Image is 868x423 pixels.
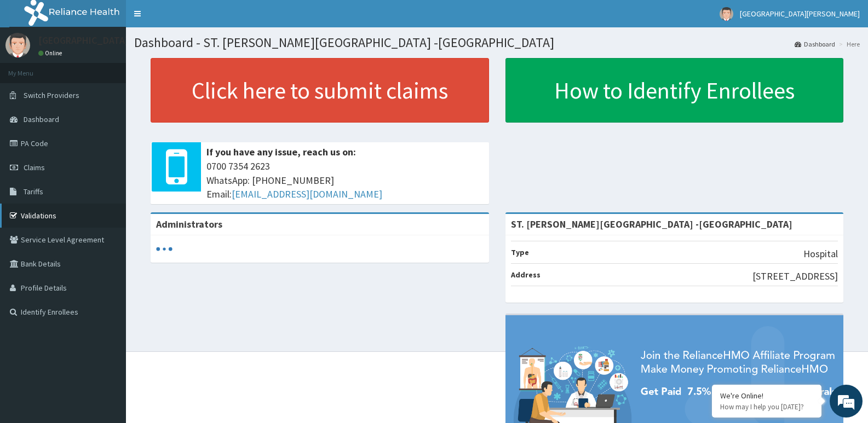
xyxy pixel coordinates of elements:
a: Online [38,49,65,57]
svg: audio-loading [156,241,173,257]
strong: ST. [PERSON_NAME][GEOGRAPHIC_DATA] -[GEOGRAPHIC_DATA] [511,218,792,230]
p: How may I help you today? [720,402,813,412]
div: We're Online! [720,391,813,401]
a: Click here to submit claims [151,58,489,123]
b: If you have any issue, reach us on: [206,146,356,158]
img: User Image [5,33,30,57]
p: [STREET_ADDRESS] [752,269,838,283]
b: Type [511,247,529,257]
a: How to Identify Enrollees [505,58,844,123]
a: Dashboard [795,39,835,49]
span: 0700 7354 2623 WhatsApp: [PHONE_NUMBER] Email: [206,159,484,201]
a: [EMAIL_ADDRESS][DOMAIN_NAME] [232,188,382,200]
span: Claims [24,163,45,172]
h1: Dashboard - ST. [PERSON_NAME][GEOGRAPHIC_DATA] -[GEOGRAPHIC_DATA] [134,36,860,50]
li: Here [836,39,860,49]
img: User Image [720,7,733,21]
b: Address [511,270,541,280]
span: [GEOGRAPHIC_DATA][PERSON_NAME] [740,9,860,19]
p: [GEOGRAPHIC_DATA][PERSON_NAME] [38,36,200,45]
b: Administrators [156,218,222,230]
span: Dashboard [24,114,59,124]
p: Hospital [803,247,838,261]
span: Tariffs [24,187,43,196]
span: Switch Providers [24,90,79,100]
